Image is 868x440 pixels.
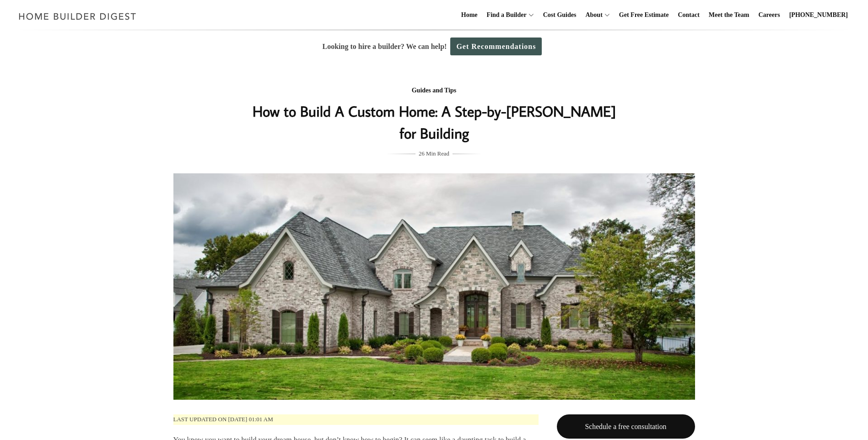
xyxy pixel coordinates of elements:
a: Find a Builder [483,0,527,30]
a: Guides and Tips [412,87,457,94]
a: Meet the Team [705,0,753,30]
a: Careers [755,0,784,30]
a: Cost Guides [539,0,580,30]
a: [PHONE_NUMBER] [786,0,852,30]
a: Home [458,0,481,30]
a: Contact [674,0,703,30]
a: Schedule a free consultation [557,414,695,439]
a: Get Free Estimate [615,0,673,30]
img: Home Builder Digest [15,7,140,25]
a: Get Recommendations [450,38,542,55]
h1: How to Build A Custom Home: A Step-by-[PERSON_NAME] for Building [252,100,617,144]
span: 26 Min Read [419,149,449,159]
p: Last updated on [DATE] 01:01 am [173,414,539,425]
a: About [582,0,602,30]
